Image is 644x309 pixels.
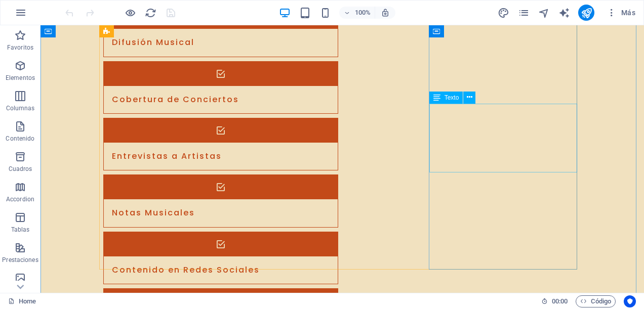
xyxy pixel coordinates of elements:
button: navigator [538,7,550,19]
i: AI Writer [558,7,570,19]
span: Más [607,8,635,18]
button: text_generator [558,7,570,19]
button: pages [517,7,530,19]
h6: 100% [354,7,371,19]
button: Código [576,295,616,307]
p: Contenido [6,135,34,143]
i: Publicar [581,7,592,19]
p: Favoritos [7,43,33,52]
p: Columnas [6,104,35,112]
p: Tablas [11,226,30,234]
button: reload [144,7,156,19]
button: 100% [339,7,375,19]
i: Páginas (Ctrl+Alt+S) [518,7,530,19]
button: Haz clic para salir del modo de previsualización y seguir editando [124,7,136,19]
span: 00 00 [552,295,568,307]
i: Navegador [538,7,550,19]
p: Prestaciones [2,256,38,264]
button: publish [578,5,594,21]
a: Haz clic para cancelar la selección y doble clic para abrir páginas [8,295,36,307]
button: Usercentrics [624,295,636,307]
p: Elementos [6,74,35,82]
span: Código [580,295,611,307]
i: Volver a cargar página [145,7,156,19]
i: Diseño (Ctrl+Alt+Y) [498,7,509,19]
button: Más [602,5,639,21]
p: Accordion [6,195,34,203]
button: design [497,7,509,19]
span: Texto [445,95,459,101]
p: Cuadros [9,165,32,173]
i: Al redimensionar, ajustar el nivel de zoom automáticamente para ajustarse al dispositivo elegido. [381,8,390,17]
h6: Tiempo de la sesión [541,295,568,307]
span: : [559,297,560,305]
